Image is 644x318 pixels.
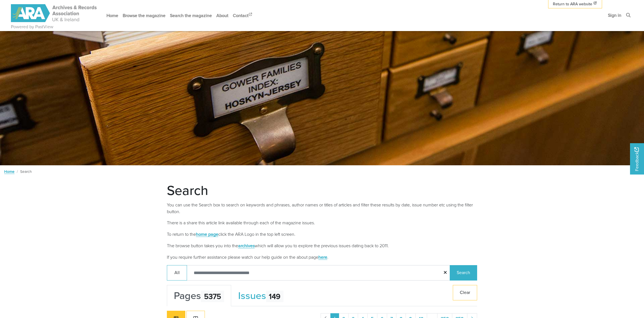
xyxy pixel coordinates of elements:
[167,231,477,238] p: To return to the click the ARA Logo in the top left screen.
[167,202,477,215] p: You can use the Search box to search on keywords and phrases, author names or titles of articles ...
[120,8,168,23] a: Browse the magazine
[201,291,224,302] span: 5375
[187,265,450,281] input: Enter one or more search terms...
[167,242,477,249] p: The browse button takes you into the which will allow you to explore the previous issues dating b...
[167,265,187,281] button: All
[167,254,477,261] p: If you require further assistance please watch our help guide on the about page .
[633,147,640,171] span: Feedback
[20,169,32,174] span: Search
[453,285,477,300] button: Clear
[11,23,53,30] a: Powered by PastView
[231,8,255,23] a: Contact
[167,220,477,226] p: There is a share this article link available through each of the magazine issues.
[266,291,284,302] span: 149
[167,182,477,198] h1: Search
[318,254,327,260] a: here
[104,8,120,23] a: Home
[450,265,477,281] button: Search
[196,231,218,237] a: home page
[238,242,255,249] a: archives
[606,8,624,23] a: Sign in
[238,289,284,302] div: Issues
[214,8,231,23] a: About
[11,4,98,22] img: ARA - ARC Magazine | Powered by PastView
[630,143,644,175] a: Would you like to provide feedback?
[11,1,98,25] a: ARA - ARC Magazine | Powered by PastView logo
[4,169,15,174] a: Home
[168,8,214,23] a: Search the magazine
[553,1,592,7] span: Return to ARA website
[174,289,224,302] div: Pages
